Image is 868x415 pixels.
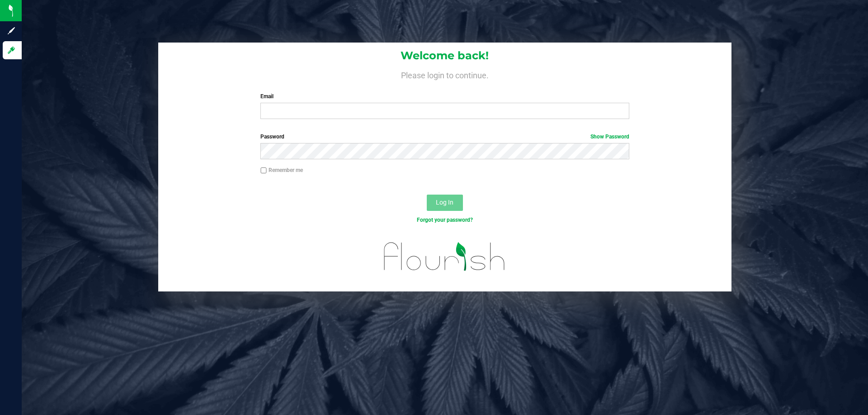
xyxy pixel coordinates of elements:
[417,217,473,223] a: Forgot your password?
[7,26,16,35] inline-svg: Sign up
[590,134,629,140] a: Show Password
[7,46,16,55] inline-svg: Log in
[158,50,731,62] h1: Welcome back!
[158,69,731,80] h4: Please login to continue.
[260,92,629,100] label: Email
[427,195,463,211] button: Log In
[260,134,284,140] span: Password
[260,167,267,174] input: Remember me
[373,234,516,280] img: flourish_logo.svg
[436,199,453,206] span: Log In
[260,166,303,174] label: Remember me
